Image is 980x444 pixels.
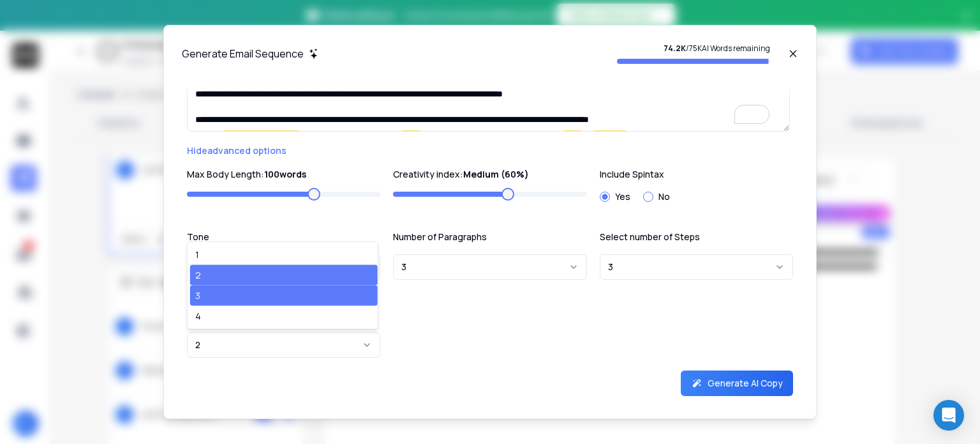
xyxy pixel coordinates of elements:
[463,168,529,180] strong: Medium (60%)
[600,170,793,179] label: Include Spintax
[195,269,201,282] div: 2
[615,192,630,201] label: Yes
[187,144,793,157] p: Hide advanced options
[393,233,586,241] label: Number of Paragraphs
[187,233,380,241] label: Tone
[600,254,793,280] button: 3
[187,332,380,358] button: 2
[195,310,201,323] div: 4
[264,168,306,180] strong: 100 words
[600,233,793,241] label: Select number of Steps
[195,249,199,261] div: 1
[681,371,793,396] button: Generate AI Copy
[393,170,586,179] label: Creativity index:
[658,192,670,201] label: No
[933,400,964,431] div: Open Intercom Messenger
[187,170,380,179] label: Max Body Length:
[187,56,790,132] textarea: To enrich screen reader interactions, please activate Accessibility in Grammarly extension settings
[195,289,200,302] div: 3
[393,254,586,280] button: 3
